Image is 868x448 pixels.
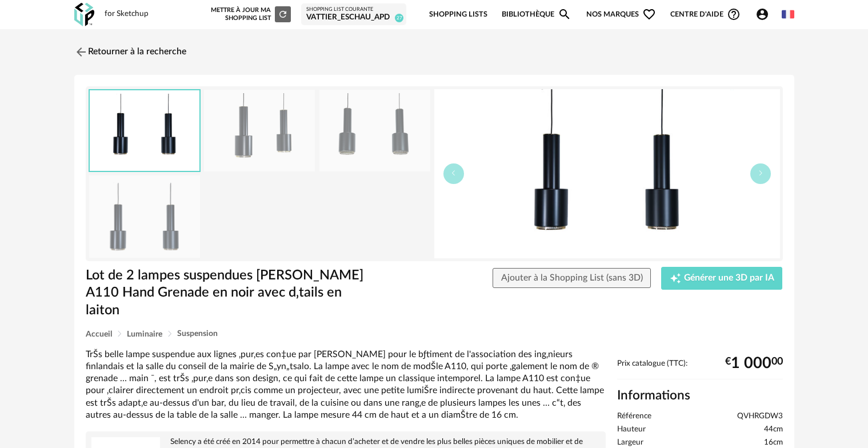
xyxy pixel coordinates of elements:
[764,438,783,448] span: 16cm
[395,14,403,22] span: 27
[617,425,646,435] span: Hauteur
[90,90,199,171] img: lot-de-2-lampes-suspendues-alvar-aalto-a110-hand-grenade-en-noir-avec-details-en-laiton_original.png
[755,7,774,21] span: Account Circle icon
[617,411,651,422] span: Référence
[74,39,186,65] a: Retourner à la recherche
[278,11,288,17] span: Refresh icon
[670,7,741,21] span: Centre d'aideHelp Circle Outline icon
[434,89,780,258] img: lot-de-2-lampes-suspendues-alvar-aalto-a110-hand-grenade-en-noir-avec-details-en-laiton_original.png
[86,330,112,338] span: Accueil
[86,349,606,422] div: TrŠs belle lampe suspendue aux lignes ‚pur‚es con‡ue par [PERSON_NAME] pour le bƒtiment de l'asso...
[177,330,218,338] span: Suspension
[586,1,656,28] span: Nos marques
[74,3,94,26] img: OXP
[617,387,783,404] h2: Informations
[731,359,771,368] span: 1 000
[737,411,783,422] span: QVHRGDW3
[642,7,656,21] span: Heart Outline icon
[764,425,783,435] span: 44cm
[306,6,401,13] div: Shopping List courante
[306,6,401,23] a: Shopping List courante Vattier_Eschau_APD 27
[204,90,315,171] img: lot-de-2-lampes-suspendues-alvar-aalto-a110-hand-grenade-en-noir-avec-details-en-laiton_original.png
[319,90,430,171] img: lot-de-2-lampes-suspendues-alvar-aalto-a110-hand-grenade-en-noir-avec-details-en-laiton_original.png
[782,8,794,21] img: fr
[727,7,741,21] span: Help Circle Outline icon
[501,273,643,282] span: Ajouter à la Shopping List (sans 3D)
[429,1,487,28] a: Shopping Lists
[86,330,783,338] div: Breadcrumb
[493,268,651,289] button: Ajouter à la Shopping List (sans 3D)
[755,7,769,21] span: Account Circle icon
[725,359,783,368] div: € 00
[74,45,88,59] img: svg+xml;base64,PHN2ZyB3aWR0aD0iMjQiIGhlaWdodD0iMjQiIHZpZXdCb3g9IjAgMCAyNCAyNCIgZmlsbD0ibm9uZSIgeG...
[502,1,571,28] a: BibliothèqueMagnify icon
[89,175,200,257] img: lot-de-2-lampes-suspendues-alvar-aalto-a110-hand-grenade-en-noir-avec-details-en-laiton_original.png
[661,267,782,290] button: Creation icon Générer une 3D par IA
[209,6,291,22] div: Mettre à jour ma Shopping List
[617,438,643,448] span: Largeur
[684,274,774,283] span: Générer une 3D par IA
[558,7,571,21] span: Magnify icon
[670,273,681,284] span: Creation icon
[86,267,370,319] h1: Lot de 2 lampes suspendues [PERSON_NAME] A110 Hand Grenade en noir avec d‚tails en laiton
[105,9,149,19] div: for Sketchup
[306,13,401,23] div: Vattier_Eschau_APD
[617,359,783,380] div: Prix catalogue (TTC):
[127,330,162,338] span: Luminaire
